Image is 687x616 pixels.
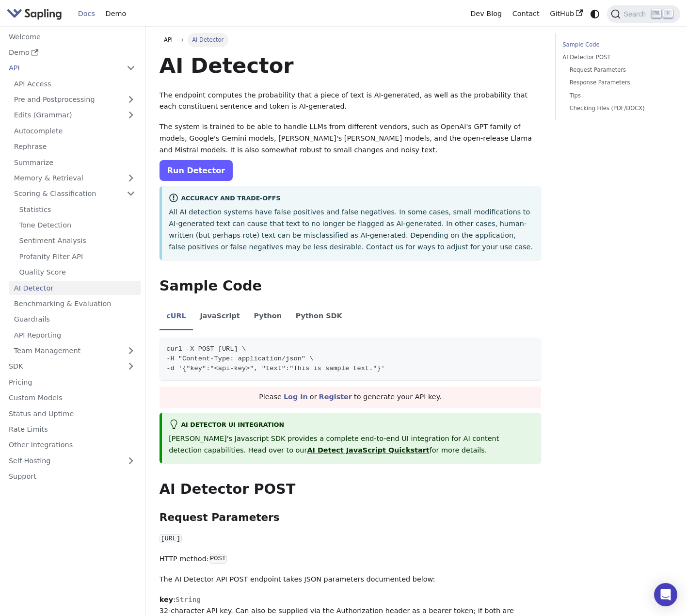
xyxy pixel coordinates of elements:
[507,6,545,21] a: Contact
[169,433,534,456] p: [PERSON_NAME]'s Javascript SDK provides a complete end-to-end UI integration for AI content detec...
[319,393,352,401] a: Register
[663,9,673,18] kbd: K
[288,304,349,331] li: Python SDK
[166,355,313,362] span: -H "Content-Type: application/json" \
[121,61,141,75] button: Collapse sidebar category 'API'
[121,359,141,373] button: Expand sidebar category 'SDK'
[166,345,246,353] span: curl -X POST [URL] \
[9,312,141,326] a: Guardrails
[160,121,541,156] p: The system is trained to be able to handle LLMs from different vendors, such as OpenAI's GPT fami...
[307,446,429,454] a: AI Detect JavaScript Quickstart
[3,30,141,44] a: Welcome
[544,6,588,21] a: GitHub
[188,33,228,47] span: AI Detector
[621,10,652,18] span: Search
[160,90,541,113] p: The endpoint computes the probability that a piece of text is AI-generated, as well as the probab...
[570,91,666,100] a: Tips
[9,281,141,295] a: AI Detector
[160,534,182,544] code: [URL]
[570,65,666,75] a: Request Parameters
[9,93,141,107] a: Pre and Postprocessing
[3,406,141,421] a: Status and Uptime
[9,328,141,342] a: API Reporting
[169,207,534,253] p: All AI detection systems have false positives and false negatives. In some cases, small modificat...
[14,249,141,263] a: Profanity Filter API
[588,7,602,21] button: Switch between dark and light mode (currently system mode)
[209,554,227,564] code: POST
[160,304,193,331] li: cURL
[160,33,177,47] a: API
[176,596,201,603] span: String
[570,104,666,113] a: Checking Files (PDF/DOCX)
[562,40,670,49] a: Sample Code
[284,393,308,401] a: Log In
[9,140,141,154] a: Rephrase
[570,78,666,87] a: Response Parameters
[164,36,173,43] span: API
[3,422,141,437] a: Rate Limits
[3,375,141,389] a: Pricing
[160,596,173,603] strong: key
[3,470,141,484] a: Support
[465,6,507,21] a: Dev Blog
[9,297,141,311] a: Benchmarking & Evaluation
[73,6,100,21] a: Docs
[160,52,541,79] h1: AI Detector
[654,583,677,606] div: Open Intercom Messenger
[160,387,541,408] div: Please or to generate your API key.
[3,359,121,373] a: SDK
[169,193,534,205] div: Accuracy and Trade-offs
[160,574,541,585] p: The AI Detector API POST endpoint takes JSON parameters documented below:
[169,420,534,431] div: AI Detector UI integration
[9,124,141,138] a: Autocomplete
[160,553,541,565] p: HTTP method:
[100,6,131,21] a: Demo
[14,218,141,232] a: Tone Detection
[160,160,233,181] a: Run Detector
[247,304,288,331] li: Python
[3,454,141,468] a: Self-Hosting
[607,5,680,23] button: Search (Ctrl+K)
[9,171,141,185] a: Memory & Retrieval
[166,365,385,372] span: -d '{"key":"<api-key>", "text":"This is sample text."}'
[9,77,141,91] a: API Access
[9,344,141,358] a: Team Management
[3,46,141,60] a: Demo
[9,187,141,201] a: Scoring & Classification
[3,438,141,452] a: Other Integrations
[14,265,141,279] a: Quality Score
[9,155,141,169] a: Summarize
[3,61,121,75] a: API
[9,108,141,122] a: Edits (Grammar)
[3,391,141,405] a: Custom Models
[14,234,141,248] a: Sentiment Analysis
[14,202,141,216] a: Statistics
[160,33,541,47] nav: Breadcrumbs
[160,481,541,498] h2: AI Detector POST
[7,7,65,21] a: Sapling.ai
[160,511,541,524] h3: Request Parameters
[193,304,247,331] li: JavaScript
[7,7,62,21] img: Sapling.ai
[562,53,670,62] a: AI Detector POST
[160,277,541,295] h2: Sample Code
